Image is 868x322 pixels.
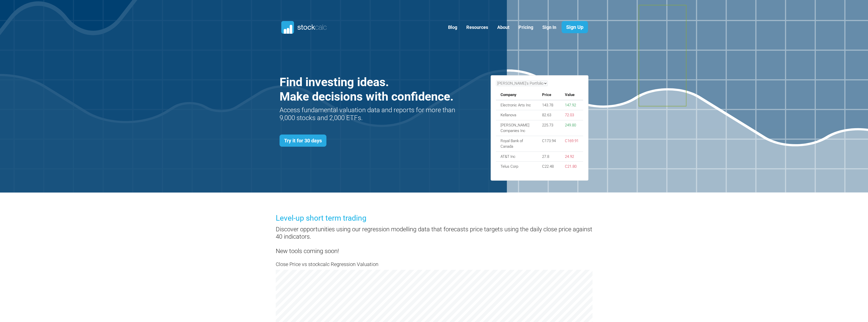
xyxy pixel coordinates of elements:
a: Sign In [539,21,560,34]
td: [PERSON_NAME] Companies Inc [496,120,538,136]
td: 82.63 [538,110,560,120]
td: Telus Corp [496,162,538,172]
td: 143.78 [538,100,560,110]
a: About [493,21,513,34]
a: Try it for 30 days [280,135,326,147]
td: 72.03 [560,110,583,120]
h5: Close Price vs stockcalc Regression Valuation [276,261,593,268]
td: Royal Bank of Canada [496,136,538,151]
td: 27.8 [538,151,560,162]
h2: Access fundamental valuation data and reports for more than 9,000 stocks and 2,000 ETFs. [280,106,457,122]
td: 147.92 [560,100,583,110]
th: Price [538,90,560,100]
th: Value [560,90,583,100]
td: C173.94 [538,136,560,151]
a: Pricing [515,21,537,34]
h4: Discover opportunities using our regression modelling data that forecasts price targets using the... [276,226,593,255]
td: 225.73 [538,120,560,136]
a: Sign Up [562,21,588,33]
td: 24.92 [560,151,583,162]
td: Electronic Arts Inc [496,100,538,110]
td: Kellanova [496,110,538,120]
h1: Find investing ideas. Make decisions with confidence. [280,75,457,104]
a: Blog [444,21,461,34]
td: C22.48 [538,162,560,172]
th: Company [496,90,538,100]
td: 249.80 [560,120,583,136]
td: AT&T Inc [496,151,538,162]
td: C21.80 [560,162,583,172]
td: C169.91 [560,136,583,151]
a: Resources [463,21,492,34]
